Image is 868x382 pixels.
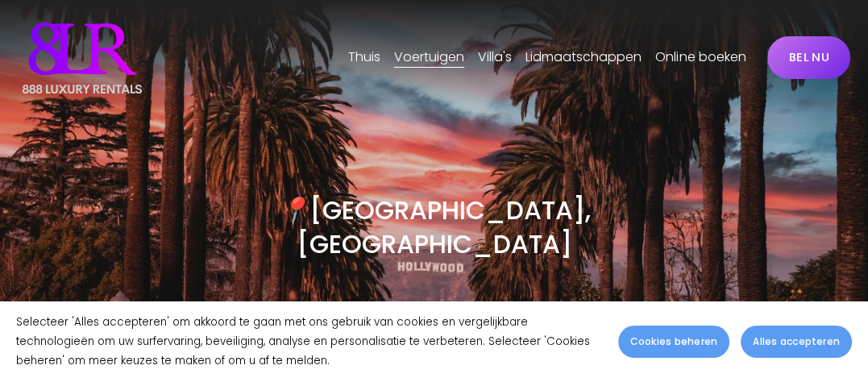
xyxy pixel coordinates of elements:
button: Alles accepteren [741,326,852,358]
font: Selecteer 'Alles accepteren' om akkoord te gaan met ons gebruik van cookies en vergelijkbare tech... [16,314,590,368]
font: Voertuigen [394,48,464,66]
a: Thuis [347,45,380,71]
a: Online boeken [655,45,745,71]
img: Luxe auto- en woningverhuur voor elke gelegenheid [18,18,147,98]
font: Thuis [347,48,380,66]
font: 📍 [278,193,309,228]
font: Villa's [478,48,512,66]
a: Lidmaatschappen [525,45,642,71]
font: BEL NU [789,49,829,65]
font: Cookies beheren [630,334,718,348]
font: Lidmaatschappen [525,48,642,66]
a: BEL NU [767,36,850,79]
font: Alles accepteren [753,334,840,348]
font: Online boeken [655,48,745,66]
button: Cookies beheren [618,326,730,358]
a: map dropdown [394,45,464,71]
font: [GEOGRAPHIC_DATA], [GEOGRAPHIC_DATA] [297,193,597,262]
a: map dropdown [478,45,512,71]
